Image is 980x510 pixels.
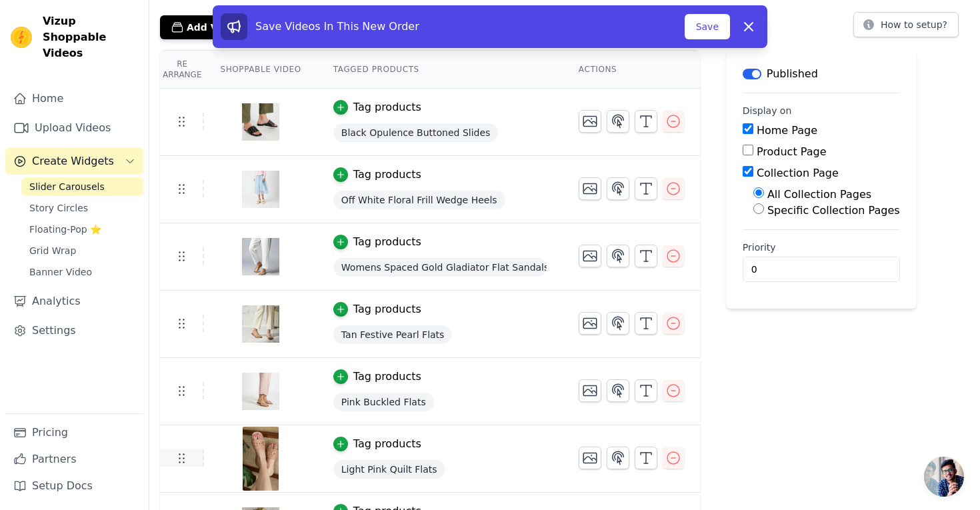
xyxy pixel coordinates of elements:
[353,234,421,250] div: Tag products
[317,51,563,89] th: Tagged Products
[5,317,143,344] a: Settings
[579,312,601,335] button: Change Thumbnail
[767,188,871,201] label: All Collection Pages
[353,436,421,452] div: Tag products
[29,180,105,193] span: Slider Carousels
[924,457,964,497] div: Open chat
[5,115,143,141] a: Upload Videos
[333,234,421,250] button: Tag products
[757,167,839,179] label: Collection Page
[757,145,827,158] label: Product Page
[685,14,730,39] button: Save
[21,263,143,281] a: Banner Video
[5,473,143,499] a: Setup Docs
[29,265,92,279] span: Banner Video
[767,66,818,82] p: Published
[579,245,601,267] button: Change Thumbnail
[333,436,421,452] button: Tag products
[333,258,547,277] span: Womens Spaced Gold Gladiator Flat Sandals
[5,85,143,112] a: Home
[5,419,143,446] a: Pricing
[333,167,421,183] button: Tag products
[29,244,76,257] span: Grid Wrap
[333,301,421,317] button: Tag products
[255,20,419,33] span: Save Videos In This New Order
[29,223,101,236] span: Floating-Pop ⭐
[767,204,900,217] label: Specific Collection Pages
[5,446,143,473] a: Partners
[579,177,601,200] button: Change Thumbnail
[353,167,421,183] div: Tag products
[563,51,700,89] th: Actions
[5,148,143,175] button: Create Widgets
[242,292,279,356] img: tn-b802f77898cc4755a28d1a30eaf791f9.png
[333,393,434,411] span: Pink Buckled Flats
[353,99,421,115] div: Tag products
[242,157,279,221] img: vizup-images-2fd5.png
[29,201,88,215] span: Story Circles
[579,447,601,469] button: Change Thumbnail
[160,51,204,89] th: Re Arrange
[353,369,421,385] div: Tag products
[242,225,279,289] img: vizup-images-4d0d.png
[333,123,499,142] span: Black Opulence Buttoned Slides
[242,359,279,423] img: vizup-images-bac3.png
[333,369,421,385] button: Tag products
[757,124,817,137] label: Home Page
[21,177,143,196] a: Slider Carousels
[242,90,279,154] img: tn-6017cbc455ff4f42ae0c4cd7125c9597.png
[21,199,143,217] a: Story Circles
[743,241,900,254] label: Priority
[5,288,143,315] a: Analytics
[743,104,792,117] legend: Display on
[21,241,143,260] a: Grid Wrap
[32,153,114,169] span: Create Widgets
[21,220,143,239] a: Floating-Pop ⭐
[204,51,317,89] th: Shoppable Video
[333,325,453,344] span: Tan Festive Pearl Flats
[353,301,421,317] div: Tag products
[333,460,445,479] span: Light Pink Quilt Flats
[579,379,601,402] button: Change Thumbnail
[579,110,601,133] button: Change Thumbnail
[242,427,279,491] img: vizup-images-27dc.png
[333,99,421,115] button: Tag products
[333,191,505,209] span: Off White Floral Frill Wedge Heels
